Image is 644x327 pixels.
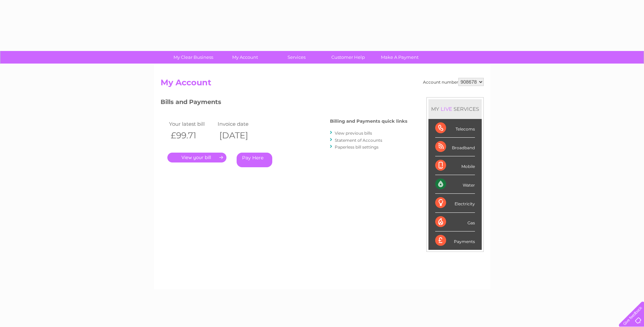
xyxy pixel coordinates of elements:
[167,128,216,142] th: £99.71
[435,231,475,250] div: Payments
[335,131,372,136] a: View previous bills
[335,138,382,143] a: Statement of Accounts
[435,119,475,138] div: Telecoms
[330,119,407,124] h4: Billing and Payments quick links
[435,138,475,156] div: Broadband
[320,51,376,64] a: Customer Help
[217,51,273,64] a: My Account
[435,175,475,194] div: Water
[167,119,216,128] td: Your latest bill
[161,97,407,109] h3: Bills and Payments
[167,153,226,162] a: .
[269,51,325,64] a: Services
[423,78,484,86] div: Account number
[372,51,428,64] a: Make A Payment
[435,156,475,175] div: Mobile
[435,194,475,212] div: Electricity
[335,144,379,150] a: Paperless bill settings
[165,51,221,64] a: My Clear Business
[439,106,454,112] div: LIVE
[216,128,265,142] th: [DATE]
[435,213,475,231] div: Gas
[237,153,272,167] a: Pay Here
[161,78,484,91] h2: My Account
[428,99,482,119] div: MY SERVICES
[216,119,265,128] td: Invoice date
